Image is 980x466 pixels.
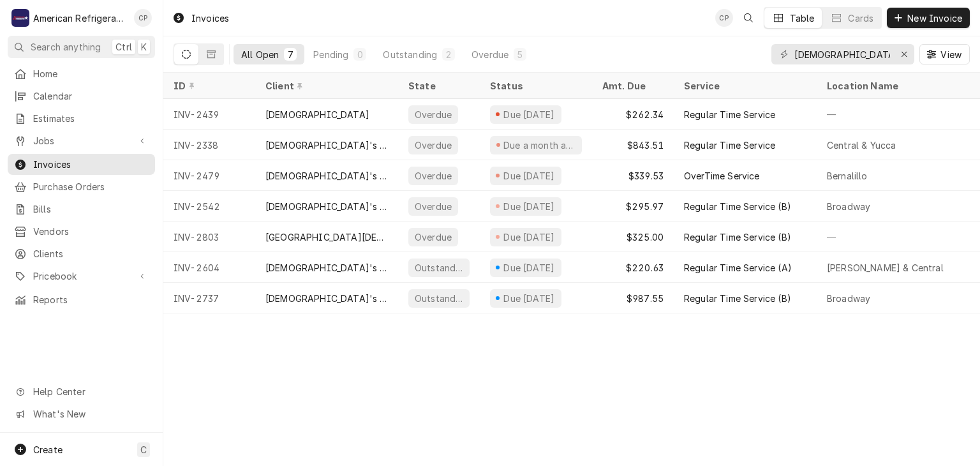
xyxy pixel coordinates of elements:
div: Due [DATE] [502,200,556,213]
div: Cards [848,11,873,25]
a: Calendar [8,86,155,107]
span: Clients [33,247,149,260]
a: Invoices [8,154,155,175]
div: Due [DATE] [502,292,556,305]
button: Open search [738,8,759,28]
input: Keyword search [794,44,890,64]
span: Invoices [33,158,149,171]
div: INV-2479 [163,160,255,191]
span: Reports [33,293,149,306]
div: 2 [445,48,452,61]
div: Overdue [413,200,453,213]
button: View [919,44,970,64]
div: [DEMOGRAPHIC_DATA]'s [US_STATE] Chicken [265,292,388,305]
div: Client [265,79,385,93]
span: Home [33,67,149,80]
span: Calendar [33,89,149,103]
div: Cordel Pyle's Avatar [134,9,152,27]
a: Estimates [8,108,155,129]
a: Home [8,63,155,84]
div: CP [715,9,733,27]
div: Overdue [413,139,453,152]
div: [PERSON_NAME] & Central [827,261,944,274]
a: Go to Pricebook [8,266,155,287]
div: Regular Time Service [684,139,775,152]
div: Broadway [827,292,870,305]
div: INV-2737 [163,283,255,313]
a: Reports [8,289,155,310]
span: Pricebook [33,269,130,283]
div: Outstanding [413,292,464,305]
div: All Open [241,48,279,61]
div: 5 [516,48,524,61]
span: Jobs [33,134,130,147]
div: Broadway [827,200,870,213]
div: Regular Time Service [684,108,775,121]
div: INV-2803 [163,222,255,252]
div: Overdue [413,169,453,183]
div: Due a month ago [502,139,577,152]
div: Outstanding [383,48,437,61]
span: Bills [33,202,149,216]
div: Regular Time Service (B) [684,200,791,213]
div: [DEMOGRAPHIC_DATA] [265,108,369,121]
span: New Invoice [905,11,965,25]
span: Estimates [33,112,149,125]
div: Cordel Pyle's Avatar [715,9,733,27]
div: Overdue [413,230,453,244]
div: American Refrigeration LLC [33,11,127,25]
div: Status [490,79,579,93]
div: Due [DATE] [502,108,556,121]
a: Go to What's New [8,403,155,425]
div: Overdue [471,48,509,61]
div: $325.00 [592,222,674,252]
span: Vendors [33,225,149,238]
div: $262.34 [592,99,674,130]
div: CP [134,9,152,27]
a: Clients [8,243,155,264]
div: Overdue [413,108,453,121]
button: New Invoice [887,8,970,28]
div: Due [DATE] [502,230,556,244]
div: INV-2439 [163,99,255,130]
div: 7 [286,48,294,61]
div: Amt. Due [602,79,661,93]
div: Regular Time Service (B) [684,230,791,244]
span: Create [33,444,63,455]
a: Purchase Orders [8,176,155,197]
div: [DEMOGRAPHIC_DATA]'s [US_STATE] Chicken [265,139,388,152]
div: OverTime Service [684,169,760,183]
span: Ctrl [115,40,132,54]
div: American Refrigeration LLC's Avatar [11,9,29,27]
div: $220.63 [592,252,674,283]
span: Purchase Orders [33,180,149,193]
div: INV-2542 [163,191,255,222]
div: Due [DATE] [502,261,556,274]
div: State [408,79,470,93]
div: Bernalillo [827,169,868,183]
div: [DEMOGRAPHIC_DATA]'s [US_STATE] Chicken [265,261,388,274]
div: Service [684,79,804,93]
button: Erase input [894,44,914,64]
span: Search anything [31,40,101,54]
div: [DEMOGRAPHIC_DATA]'s [US_STATE] Chicken [265,169,388,183]
span: Help Center [33,385,147,398]
div: A [11,9,29,27]
div: Table [790,11,815,25]
div: INV-2604 [163,252,255,283]
a: Go to Help Center [8,381,155,402]
span: What's New [33,407,147,421]
span: K [141,40,147,54]
div: $843.51 [592,130,674,160]
span: C [140,443,147,456]
div: Central & Yucca [827,139,896,152]
span: View [938,48,964,61]
div: $295.97 [592,191,674,222]
div: INV-2338 [163,130,255,160]
div: [DEMOGRAPHIC_DATA]'s [US_STATE] Chicken [265,200,388,213]
a: Bills [8,199,155,220]
div: Regular Time Service (A) [684,261,792,274]
div: [GEOGRAPHIC_DATA][DEMOGRAPHIC_DATA] [265,230,388,244]
div: 0 [356,48,364,61]
div: $987.55 [592,283,674,313]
